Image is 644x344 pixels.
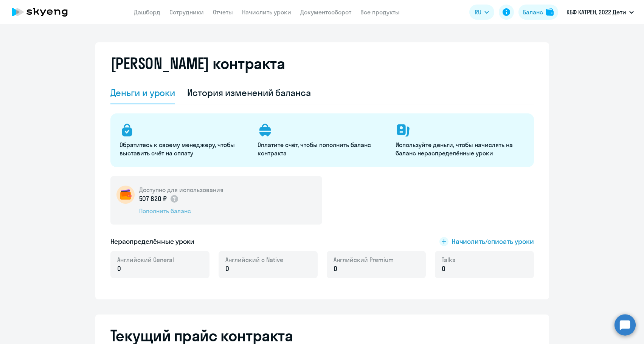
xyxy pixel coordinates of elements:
[546,8,554,16] img: balance
[225,256,283,264] span: Английский с Native
[258,141,386,157] p: Оплатите счёт, чтобы пополнить баланс контракта
[360,8,400,16] a: Все продукты
[566,8,626,17] p: КБФ КАТРЕН, 2022 Дети
[117,256,174,264] span: Английский General
[242,8,291,16] a: Начислить уроки
[110,237,195,246] h5: Нераспределённые уроки
[452,237,534,246] span: Начислить/списать уроки
[139,194,179,204] p: 507 820 ₽
[110,54,285,73] h2: [PERSON_NAME] контракта
[116,186,135,204] img: wallet-circle.png
[442,264,445,274] span: 0
[213,8,233,16] a: Отчеты
[117,264,121,274] span: 0
[396,141,525,157] p: Используйте деньги, чтобы начислять на баланс нераспределённые уроки
[442,256,455,264] span: Talks
[169,8,204,16] a: Сотрудники
[110,87,175,99] div: Деньги и уроки
[475,8,481,17] span: RU
[518,5,558,20] button: Балансbalance
[134,8,160,16] a: Дашборд
[119,141,248,157] p: Обратитесь к своему менеджеру, чтобы выставить счёт на оплату
[523,8,543,17] div: Баланс
[300,8,351,16] a: Документооборот
[334,256,394,264] span: Английский Premium
[139,186,223,194] h5: Доступно для использования
[187,87,311,99] div: История изменений баланса
[225,264,229,274] span: 0
[334,264,337,274] span: 0
[469,5,494,20] button: RU
[563,3,638,21] button: КБФ КАТРЕН, 2022 Дети
[139,207,223,215] div: Пополнить баланс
